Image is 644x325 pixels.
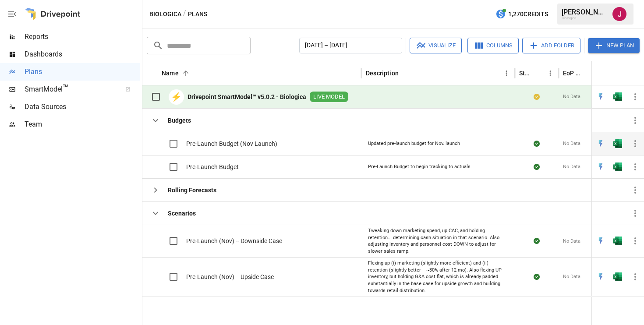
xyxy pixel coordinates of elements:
[562,16,607,20] div: Biologica
[508,9,548,20] span: 1,270 Credits
[368,163,471,170] div: Pre-Launch Budget to begin tracking to actuals
[310,93,348,101] span: LIVE MODEL
[534,272,540,281] div: Sync complete
[596,272,605,281] div: Open in Quick Edit
[186,162,239,171] span: Pre-Launch Budget
[168,209,196,218] b: Scenarios
[584,67,597,79] button: Sort
[563,273,580,280] span: No Data
[368,140,460,147] div: Updated pre-launch budget for Nov. launch
[613,162,622,171] img: excel-icon.76473adf.svg
[563,70,584,77] div: EoP Cash
[562,8,607,16] div: [PERSON_NAME]
[467,38,519,53] button: Columns
[563,93,580,100] span: No Data
[613,272,622,281] div: Open in Excel
[186,237,282,245] span: Pre-Launch (Nov) -- Downside Case
[613,139,622,148] img: excel-icon.76473adf.svg
[613,237,622,245] img: excel-icon.76473adf.svg
[596,237,605,245] img: quick-edit-flash.b8aec18c.svg
[410,38,462,53] button: Visualize
[25,67,140,77] span: Plans
[534,139,540,148] div: Sync complete
[25,49,140,60] span: Dashboards
[180,67,192,79] button: Sort
[162,70,179,77] div: Name
[613,92,622,101] img: excel-icon.76473adf.svg
[366,70,399,77] div: Description
[25,102,140,112] span: Data Sources
[149,9,181,20] button: Biologica
[588,38,640,53] button: New Plan
[596,92,605,101] img: quick-edit-flash.b8aec18c.svg
[596,162,605,171] div: Open in Quick Edit
[534,92,540,101] div: Your plan has changes in Excel that are not reflected in the Drivepoint Data Warehouse, select "S...
[188,92,306,101] b: Drivepoint SmartModel™ v5.0.2 - Biologica
[596,139,605,148] img: quick-edit-flash.b8aec18c.svg
[596,237,605,245] div: Open in Quick Edit
[25,84,116,95] span: SmartModel
[519,70,531,77] div: Status
[613,237,622,245] div: Open in Excel
[596,92,605,101] div: Open in Quick Edit
[607,2,632,26] button: Joey Zwillinger
[25,119,140,130] span: Team
[500,67,513,79] button: Description column menu
[596,162,605,171] img: quick-edit-flash.b8aec18c.svg
[368,227,508,255] div: Tweaking down marketing spend, up CAC, and holding retention... determining cash situation in tha...
[532,67,544,79] button: Sort
[613,139,622,148] div: Open in Excel
[613,92,622,101] div: Open in Excel
[168,116,191,125] b: Budgets
[492,6,552,22] button: 1,270Credits
[522,38,580,53] button: Add Folder
[400,67,412,79] button: Sort
[63,83,69,94] span: ™
[563,140,580,147] span: No Data
[25,32,140,42] span: Reports
[186,139,277,148] span: Pre-Launch Budget (Nov Launch)
[613,272,622,281] img: excel-icon.76473adf.svg
[563,238,580,245] span: No Data
[169,89,184,105] div: ⚡
[299,38,402,53] button: [DATE] – [DATE]
[612,7,626,21] img: Joey Zwillinger
[596,139,605,148] div: Open in Quick Edit
[186,272,274,281] span: Pre-Launch (Nov) -- Upside Case
[168,186,216,194] b: Rolling Forecasts
[613,162,622,171] div: Open in Excel
[563,163,580,170] span: No Data
[183,9,186,20] div: /
[596,272,605,281] img: quick-edit-flash.b8aec18c.svg
[534,162,540,171] div: Sync complete
[544,67,556,79] button: Status column menu
[368,260,508,294] div: Flexing up (i) marketing (slightly more efficient) and (ii) retention (slightly better -- ~30% af...
[632,67,644,79] button: Sort
[534,237,540,245] div: Sync complete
